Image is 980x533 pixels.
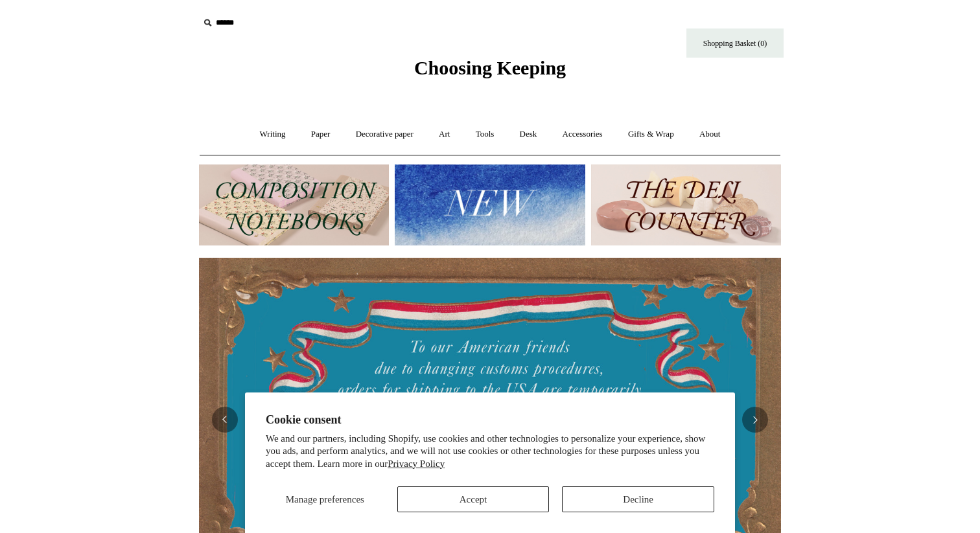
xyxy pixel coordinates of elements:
a: Gifts & Wrap [616,117,686,152]
a: Decorative paper [344,117,425,152]
button: Previous [212,407,238,433]
a: Choosing Keeping [414,67,566,76]
a: Tools [464,117,506,152]
p: We and our partners, including Shopify, use cookies and other technologies to personalize your ex... [266,433,714,471]
img: The Deli Counter [591,164,781,245]
h2: Cookie consent [266,413,714,427]
a: Privacy Policy [388,459,445,469]
button: Manage preferences [266,486,384,512]
span: Manage preferences [286,494,364,505]
button: Decline [562,486,714,512]
img: New.jpg__PID:f73bdf93-380a-4a35-bcfe-7823039498e1 [395,164,585,245]
img: 202302 Composition ledgers.jpg__PID:69722ee6-fa44-49dd-a067-31375e5d54ec [199,164,389,245]
button: Next [742,407,768,433]
a: Desk [508,117,549,152]
a: Accessories [551,117,614,152]
span: Choosing Keeping [414,57,566,78]
a: Art [427,117,461,152]
a: Paper [299,117,342,152]
a: Writing [248,117,297,152]
button: Accept [397,486,550,512]
a: Shopping Basket (0) [686,28,784,58]
a: About [688,117,732,152]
